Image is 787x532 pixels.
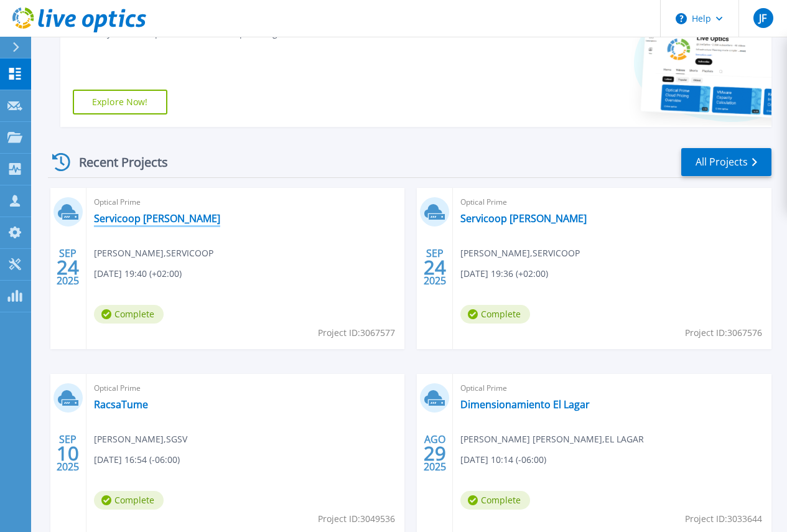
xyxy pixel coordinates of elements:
[423,431,447,476] div: AGO 2025
[94,432,187,446] span: [PERSON_NAME] , SGSV
[424,262,446,273] span: 24
[94,398,148,411] a: RacsaTume
[460,195,764,209] span: Optical Prime
[460,453,546,467] span: [DATE] 10:14 (-06:00)
[94,195,398,209] span: Optical Prime
[460,381,764,395] span: Optical Prime
[318,512,395,526] span: Project ID: 3049536
[94,305,164,324] span: Complete
[94,246,213,260] span: [PERSON_NAME] , SERVICOOP
[460,305,530,324] span: Complete
[759,13,766,23] span: JF
[73,90,167,114] a: Explore Now!
[94,491,164,510] span: Complete
[424,448,446,459] span: 29
[423,245,447,290] div: SEP 2025
[94,212,220,225] a: Servicoop [PERSON_NAME]
[681,148,771,176] a: All Projects
[57,448,79,459] span: 10
[460,491,530,510] span: Complete
[94,453,180,467] span: [DATE] 16:54 (-06:00)
[94,381,398,395] span: Optical Prime
[685,512,762,526] span: Project ID: 3033644
[460,432,644,446] span: [PERSON_NAME] [PERSON_NAME] , EL LAGAR
[57,262,79,273] span: 24
[56,431,80,476] div: SEP 2025
[460,212,587,225] a: Servicoop [PERSON_NAME]
[318,326,395,340] span: Project ID: 3067577
[460,398,590,411] a: Dimensionamiento El Lagar
[48,147,185,177] div: Recent Projects
[685,326,762,340] span: Project ID: 3067576
[460,267,548,281] span: [DATE] 19:36 (+02:00)
[56,245,80,290] div: SEP 2025
[94,267,182,281] span: [DATE] 19:40 (+02:00)
[460,246,580,260] span: [PERSON_NAME] , SERVICOOP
